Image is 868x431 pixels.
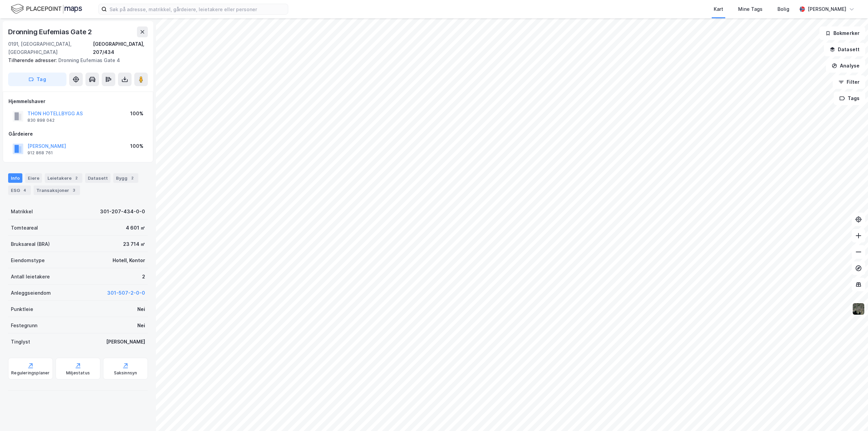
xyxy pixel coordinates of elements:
[137,321,145,330] div: Nei
[34,185,80,195] div: Transaksjoner
[8,130,147,138] div: Gårdeiere
[129,175,136,181] div: 2
[833,75,865,89] button: Filter
[66,370,90,376] div: Miljøstatus
[8,40,93,56] div: 0191, [GEOGRAPHIC_DATA], [GEOGRAPHIC_DATA]
[11,321,37,330] div: Festegrunn
[11,240,50,248] div: Bruksareal (BRA)
[130,110,143,118] div: 100%
[852,302,865,315] img: 9k=
[11,273,50,281] div: Antall leietakere
[11,289,51,297] div: Anleggseiendom
[777,5,789,13] div: Bolig
[834,398,868,431] iframe: Chat Widget
[11,370,50,376] div: Reguleringsplaner
[11,338,30,346] div: Tinglyst
[113,173,138,183] div: Bygg
[11,256,45,265] div: Eiendomstype
[25,173,42,183] div: Eiere
[85,173,111,183] div: Datasett
[8,97,147,105] div: Hjemmelshaver
[11,208,33,216] div: Matrikkel
[826,59,865,73] button: Analyse
[808,5,846,13] div: [PERSON_NAME]
[11,305,33,313] div: Punktleie
[8,26,93,37] div: Dronning Eufemias Gate 2
[123,240,145,248] div: 23 714 ㎡
[107,289,145,297] button: 301-507-2-0-0
[137,305,145,313] div: Nei
[73,175,80,181] div: 2
[100,208,145,216] div: 301-207-434-0-0
[107,4,288,14] input: Søk på adresse, matrikkel, gårdeiere, leietakere eller personer
[8,57,58,63] span: Tilhørende adresser:
[93,40,148,56] div: [GEOGRAPHIC_DATA], 207/434
[45,173,82,183] div: Leietakere
[8,56,142,64] div: Dronning Eufemias Gate 4
[71,187,77,194] div: 3
[824,43,865,56] button: Datasett
[8,185,31,195] div: ESG
[113,256,145,265] div: Hotell, Kontor
[738,5,763,13] div: Mine Tags
[106,338,145,346] div: [PERSON_NAME]
[8,173,22,183] div: Info
[714,5,723,13] div: Kart
[27,118,55,123] div: 830 898 042
[114,370,137,376] div: Saksinnsyn
[21,187,28,194] div: 4
[142,273,145,281] div: 2
[130,142,143,150] div: 100%
[11,224,38,232] div: Tomteareal
[27,150,53,156] div: 912 868 761
[820,26,865,40] button: Bokmerker
[11,3,82,15] img: logo.f888ab2527a4732fd821a326f86c7f29.svg
[834,92,865,105] button: Tags
[126,224,145,232] div: 4 601 ㎡
[8,73,66,86] button: Tag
